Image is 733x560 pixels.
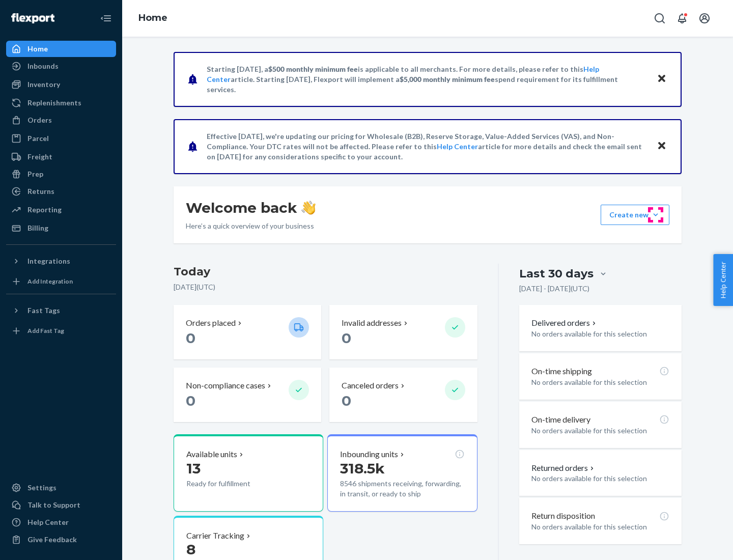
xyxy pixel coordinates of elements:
[531,414,590,426] p: On-time delivery
[186,530,244,542] p: Carrier Tracking
[601,205,669,225] button: Create new
[6,531,116,548] button: Give Feedback
[174,305,321,359] button: Orders placed 0
[27,169,43,179] div: Prep
[342,380,399,391] p: Canceled orders
[6,112,116,128] a: Orders
[6,183,116,200] a: Returns
[6,130,116,147] a: Parcel
[174,282,477,292] p: [DATE] ( UTC )
[342,329,351,347] span: 0
[174,264,477,280] h3: Today
[6,253,116,269] button: Integrations
[655,72,668,87] button: Close
[27,152,52,162] div: Freight
[672,8,692,29] button: Open notifications
[531,366,592,377] p: On-time shipping
[531,510,595,522] p: Return disposition
[531,426,669,436] p: No orders available for this selection
[340,460,385,477] span: 318.5k
[340,449,398,460] p: Inbounding units
[6,480,116,496] a: Settings
[186,199,316,217] h1: Welcome back
[186,221,316,231] p: Here’s a quick overview of your business
[531,522,669,532] p: No orders available for this selection
[6,202,116,218] a: Reporting
[531,377,669,387] p: No orders available for this selection
[6,220,116,236] a: Billing
[186,329,195,347] span: 0
[6,149,116,165] a: Freight
[519,284,589,294] p: [DATE] - [DATE] ( UTC )
[207,64,647,95] p: Starting [DATE], a is applicable to all merchants. For more details, please refer to this article...
[186,449,237,460] p: Available units
[342,317,402,329] p: Invalid addresses
[174,368,321,422] button: Non-compliance cases 0
[27,98,81,108] div: Replenishments
[96,8,116,29] button: Close Navigation
[400,75,495,83] span: $5,000 monthly minimum fee
[329,305,477,359] button: Invalid addresses 0
[531,473,669,484] p: No orders available for this selection
[27,277,73,286] div: Add Integration
[27,115,52,125] div: Orders
[186,479,280,489] p: Ready for fulfillment
[329,368,477,422] button: Canceled orders 0
[650,8,670,29] button: Open Search Box
[531,317,598,329] button: Delivered orders
[27,517,69,527] div: Help Center
[301,201,316,215] img: hand-wave emoji
[27,535,77,545] div: Give Feedback
[27,305,60,316] div: Fast Tags
[27,256,70,266] div: Integrations
[27,61,59,71] div: Inbounds
[694,8,715,29] button: Open account menu
[27,500,80,510] div: Talk to Support
[6,58,116,74] a: Inbounds
[6,323,116,339] a: Add Fast Tag
[130,4,176,33] ol: breadcrumbs
[6,76,116,93] a: Inventory
[11,13,54,23] img: Flexport logo
[138,12,167,23] a: Home
[207,131,647,162] p: Effective [DATE], we're updating our pricing for Wholesale (B2B), Reserve Storage, Value-Added Se...
[27,79,60,90] div: Inventory
[6,166,116,182] a: Prep
[186,380,265,391] p: Non-compliance cases
[27,326,64,335] div: Add Fast Tag
[27,44,48,54] div: Home
[6,497,116,513] a: Talk to Support
[6,95,116,111] a: Replenishments
[531,329,669,339] p: No orders available for this selection
[655,139,668,154] button: Close
[268,65,358,73] span: $500 monthly minimum fee
[6,514,116,530] a: Help Center
[6,41,116,57] a: Home
[174,434,323,512] button: Available units13Ready for fulfillment
[6,302,116,319] button: Fast Tags
[27,133,49,144] div: Parcel
[519,266,594,282] div: Last 30 days
[6,273,116,290] a: Add Integration
[27,186,54,197] div: Returns
[186,460,201,477] span: 13
[27,205,62,215] div: Reporting
[342,392,351,409] span: 0
[340,479,464,499] p: 8546 shipments receiving, forwarding, in transit, or ready to ship
[186,541,195,558] span: 8
[27,483,57,493] div: Settings
[531,462,596,474] button: Returned orders
[437,142,478,151] a: Help Center
[327,434,477,512] button: Inbounding units318.5k8546 shipments receiving, forwarding, in transit, or ready to ship
[713,254,733,306] button: Help Center
[27,223,48,233] div: Billing
[186,392,195,409] span: 0
[186,317,236,329] p: Orders placed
